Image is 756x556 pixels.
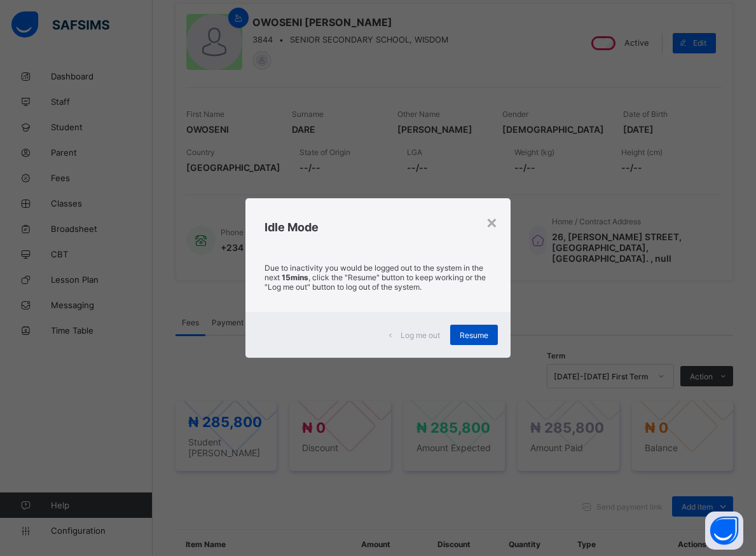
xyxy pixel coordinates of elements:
[705,512,743,550] button: Open asap
[265,220,491,234] h2: Idle Mode
[401,330,440,340] span: Log me out
[486,211,498,233] div: ×
[460,330,488,340] span: Resume
[265,263,491,292] p: Due to inactivity you would be logged out to the system in the next , click the "Resume" button t...
[282,273,308,282] strong: 15mins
